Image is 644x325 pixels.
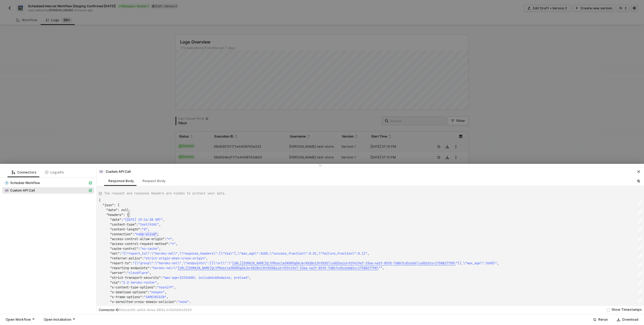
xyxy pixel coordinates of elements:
span: "keep-alive" [134,232,157,236]
span: "x-permitted-cross-domain-policies" [110,300,176,304]
span: 0.01,\"failure_fraction\":0.1}" [309,251,367,256]
button: Open Installation ↗ [40,316,79,323]
span: : null, [118,208,131,212]
span: : [168,242,170,246]
span: "access-control-request-method" [110,242,168,246]
span: "connection" [110,232,133,236]
span: "content-type" [110,222,136,227]
span: icon-download [617,318,620,321]
button: Rerun [590,316,611,323]
span: , [206,256,208,261]
span: : [125,271,127,275]
div: Custom API Call [99,169,131,174]
span: [URL][DOMAIN_NAME] [178,266,211,270]
span: , [176,242,178,246]
button: Download [613,316,642,323]
span: "SAMEORIGIN" [144,295,166,299]
span: , [148,227,149,232]
div: Open Workflow ↗ [6,317,35,322]
span: Schedule Workflow [10,181,40,185]
span: "x-content-type-options" [110,285,155,290]
span: "}],\"max_age\":3600}" [456,261,497,265]
div: Request Body [142,179,166,183]
span: 60ecac99-ae6d-4eea-983a-b42e5b6e29d3 [119,308,192,312]
span: : [131,261,133,265]
span: icon-success-page [593,318,596,321]
span: QLYPRo6clw3R0ROgDAJbrA%2BnI3hY%3D&sid=929419e7-33e [211,266,305,270]
span: "nel" [110,251,119,256]
span: "json" [103,203,114,207]
div: Connectors [12,170,36,175]
div: Connector ID [99,308,192,312]
span: "reporting-endpoints" [110,266,149,270]
span: : [142,256,144,261]
span: "headers" [106,213,123,217]
span: "report-to" [110,261,131,265]
span: "via" [110,280,119,285]
span: \ [454,261,456,265]
span: , [497,261,499,265]
span: :\" [226,261,232,265]
span: , [382,266,384,270]
span: icon-drag-indicator [319,164,322,167]
span: , [164,290,166,294]
span: icon-logic [12,171,15,174]
span: : [119,251,121,256]
span: "{\"group\":\"heroku-nel\",\"endpoints\":[{\"url\" [133,261,226,265]
span: "heroku-nel=\" [151,266,178,270]
span: , [166,295,168,299]
span: : [138,247,140,251]
img: integration-icon [5,181,9,185]
span: , [157,232,159,236]
span: "text/html" [138,222,159,227]
span: , [367,251,369,256]
span: : [140,227,142,232]
span: , [159,222,161,227]
div: Download [622,317,638,322]
span: "content-length" [110,227,140,232]
span: "date" [110,218,121,222]
span: icon-cards [89,181,92,185]
img: integration-icon [99,169,103,174]
span: "no-cache" [140,247,159,251]
span: "x-frame-options" [110,295,142,299]
span: "server" [110,271,125,275]
span: "{\"report_to\":\"heroku-nel\",\"response_headers\ [121,251,215,256]
span: "none" [178,300,189,304]
span: "referrer-policy" [110,256,142,261]
span: [URL][DOMAIN_NAME] [232,261,266,265]
span: : [121,218,123,222]
span: { [99,198,101,203]
span: , [189,300,191,304]
span: , [172,237,174,241]
span: : [176,300,178,304]
span: : [155,285,157,290]
span: : [136,222,138,227]
img: integration-icon [5,188,9,193]
button: Open Workflow ↗ [2,316,38,323]
span: : { [114,203,119,207]
div: Log info [45,170,64,175]
span: "nosniff" [157,285,174,290]
span: : [149,266,151,270]
span: ":[\"Via\"],\"max_age\":3600,\"success_fraction\": [215,251,309,256]
span: "strict-transport-security" [110,276,161,280]
div: Response Body [108,179,134,183]
span: , [159,247,161,251]
span: "x-download-options" [110,290,148,294]
span: icon-copy-paste [637,179,640,183]
span: "data" [106,208,118,212]
div: Rerun [598,317,608,322]
span: Custom API Call [10,188,35,193]
span: : [119,280,121,285]
span: "noopen" [149,290,164,294]
span: e7-33ea-4e2f-85f0-7d8b7cd5cbd6\\u0026ts=1758827798 [360,261,454,265]
span: , [249,276,251,280]
span: "" [379,266,382,270]
span: "strict-origin-when-cross-origin" [144,256,206,261]
span: "max-age=31536000; includeSubDomains; preload" [163,276,249,280]
span: : [164,237,166,241]
span: : [148,290,149,294]
span: "access-control-allow-origin" [110,237,164,241]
